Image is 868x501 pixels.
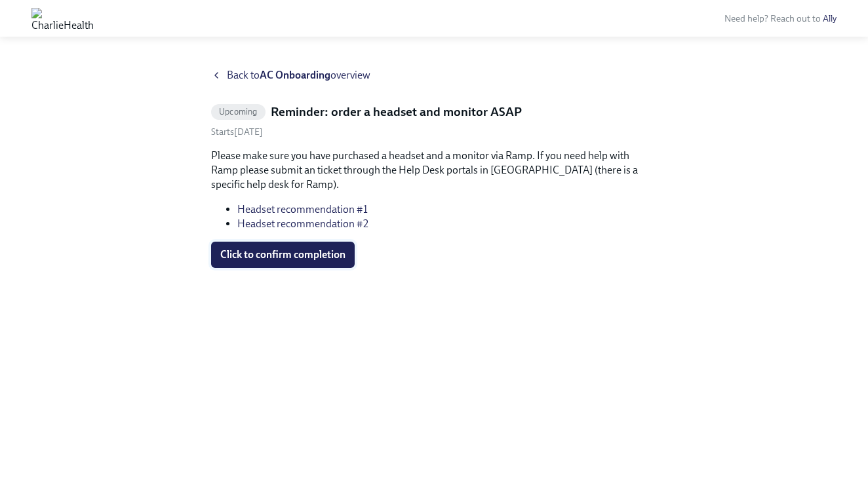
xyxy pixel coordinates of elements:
[31,8,94,29] img: CharlieHealth
[237,203,368,215] a: Headset recommendation #1
[260,69,330,81] strong: AC Onboarding
[211,126,263,138] span: Starts [DATE]
[724,13,837,24] span: Need help? Reach out to
[211,242,355,268] button: Click to confirm completion
[211,107,266,117] span: Upcoming
[237,217,368,230] a: Headset recommendation #2
[211,68,657,83] a: Back toAC Onboardingoverview
[220,248,345,261] span: Click to confirm completion
[211,149,657,192] p: Please make sure you have purchased a headset and a monitor via Ramp. If you need help with Ramp ...
[271,103,522,121] h5: Reminder: order a headset and monitor ASAP
[227,68,370,83] span: Back to overview
[823,13,837,24] a: Ally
